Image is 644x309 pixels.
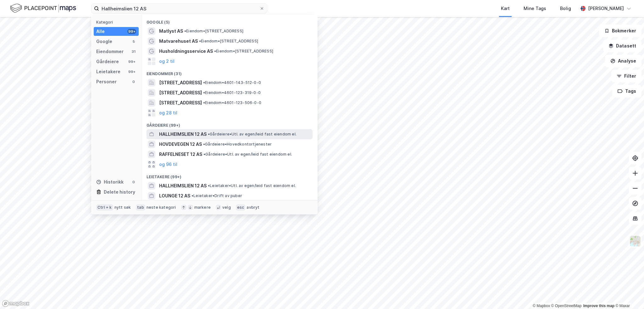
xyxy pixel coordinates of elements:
[199,39,258,44] span: Eiendom • [STREET_ADDRESS]
[203,100,205,105] span: •
[159,182,207,190] span: HALLHEIMSLIEN 12 AS
[142,169,318,181] div: Leietakere (99+)
[127,29,136,34] div: 99+
[501,5,510,12] div: Kart
[203,90,205,95] span: •
[184,29,243,34] span: Eiendom • [STREET_ADDRESS]
[147,205,176,210] div: neste kategori
[203,80,261,85] span: Eiendom • 4601-143-512-0-0
[551,304,582,308] a: OpenStreetMap
[214,49,273,54] span: Eiendom • [STREET_ADDRESS]
[142,118,318,129] div: Gårdeiere (99+)
[96,178,124,186] div: Historikk
[114,205,131,210] div: nytt søk
[159,141,202,148] span: HOVDEVEGEN 12 AS
[96,20,139,25] div: Kategori
[159,192,190,200] span: LOUNGE 12 AS
[588,5,624,12] div: [PERSON_NAME]
[247,205,259,210] div: avbryt
[142,15,318,26] div: Google (5)
[159,151,202,158] span: RAFFELNESET 12 AS
[208,183,296,188] span: Leietaker • Utl. av egen/leid fast eiendom el.
[236,204,246,211] div: esc
[131,179,136,185] div: 0
[96,68,120,75] div: Leietakere
[583,304,614,308] a: Improve this map
[10,3,76,14] img: logo.f888ab2527a4732fd821a326f86c7f29.svg
[611,70,641,82] button: Filter
[131,39,136,44] div: 5
[194,205,211,210] div: markere
[603,40,641,52] button: Datasett
[599,25,641,37] button: Bokmerker
[214,49,216,53] span: •
[96,204,113,211] div: Ctrl + k
[99,4,259,13] input: Søk på adresse, matrikkel, gårdeiere, leietakere eller personer
[127,59,136,64] div: 99+
[208,132,297,137] span: Gårdeiere • Utl. av egen/leid fast eiendom el.
[159,27,183,35] span: Matlyst AS
[96,78,117,86] div: Personer
[159,99,202,107] span: [STREET_ADDRESS]
[203,142,205,146] span: •
[524,5,546,12] div: Mine Tags
[159,47,213,55] span: Husholdningsservice AS
[192,193,193,198] span: •
[192,193,242,198] span: Leietaker • Drift av puber
[203,152,205,157] span: •
[159,79,202,86] span: [STREET_ADDRESS]
[159,89,202,97] span: [STREET_ADDRESS]
[613,279,644,309] iframe: Chat Widget
[203,90,261,95] span: Eiendom • 4601-123-319-0-0
[629,235,641,247] img: Z
[127,69,136,74] div: 99+
[203,152,292,157] span: Gårdeiere • Utl. av egen/leid fast eiendom el.
[159,161,177,168] button: og 96 til
[96,28,105,35] div: Alle
[533,304,550,308] a: Mapbox
[208,183,210,188] span: •
[203,100,261,105] span: Eiendom • 4601-123-506-0-0
[560,5,571,12] div: Bolig
[131,49,136,54] div: 31
[159,130,207,138] span: HALLHEIMSLIEN 12 AS
[131,79,136,84] div: 0
[222,205,231,210] div: velg
[159,109,177,117] button: og 28 til
[199,39,201,43] span: •
[142,66,318,78] div: Eiendommer (31)
[136,204,145,211] div: tab
[96,58,119,65] div: Gårdeiere
[612,85,641,97] button: Tags
[96,48,124,55] div: Eiendommer
[96,38,112,45] div: Google
[605,55,641,67] button: Analyse
[184,29,186,33] span: •
[159,37,198,45] span: Matvarehuset AS
[208,132,210,136] span: •
[159,58,175,65] button: og 2 til
[2,300,30,307] a: Mapbox homepage
[104,188,135,196] div: Delete history
[203,80,205,85] span: •
[203,142,272,147] span: Gårdeiere • Hovedkontortjenester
